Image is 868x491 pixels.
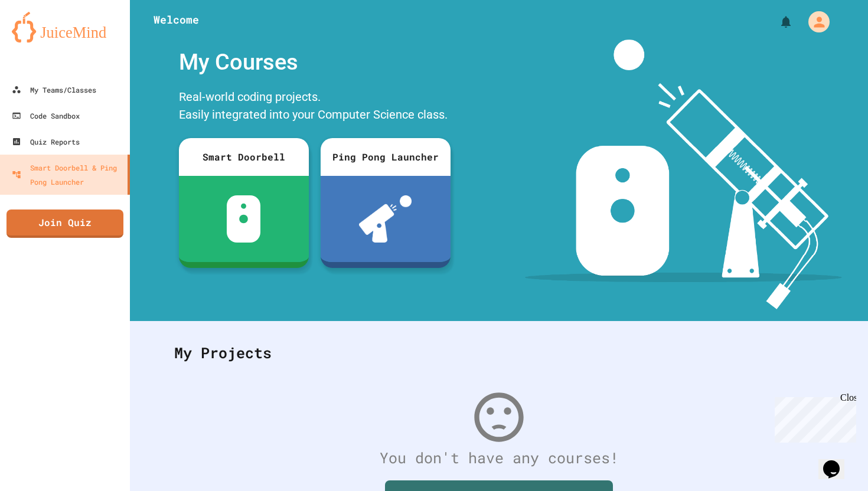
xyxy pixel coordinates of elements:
[12,135,80,149] div: Quiz Reports
[818,444,856,479] iframe: chat widget
[525,40,841,309] img: banner-image-my-projects.png
[173,40,456,85] div: My Courses
[796,8,833,35] div: My Account
[162,330,836,376] div: My Projects
[12,12,118,42] img: logo-orange.svg
[770,392,856,443] iframe: chat widget
[321,138,451,176] div: Ping Pong Launcher
[12,161,123,189] div: Smart Doorbell & Ping Pong Launcher
[12,83,96,97] div: My Teams/Classes
[173,85,456,129] div: Real-world coding projects. Easily integrated into your Computer Science class.
[359,195,412,243] img: ppl-with-ball.png
[162,447,836,469] div: You don't have any courses!
[227,195,260,243] img: sdb-white.svg
[757,12,796,32] div: My Notifications
[6,210,123,238] a: Join Quiz
[5,5,81,75] div: Chat with us now!Close
[12,109,80,123] div: Code Sandbox
[179,138,309,176] div: Smart Doorbell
